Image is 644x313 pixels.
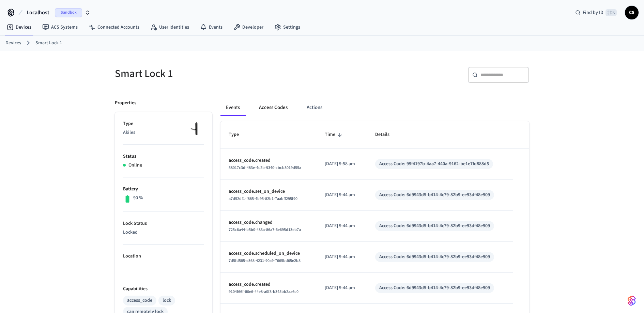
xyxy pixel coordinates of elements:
span: Sandbox [55,8,82,17]
p: Akiles [123,129,204,136]
a: Events [195,21,228,33]
p: Capabilities [123,285,204,293]
p: Locked [123,229,204,236]
a: Devices [1,21,37,33]
h5: Smart Lock 1 [115,67,318,81]
p: Battery [123,186,204,193]
p: access_code.created [229,157,308,164]
a: Smart Lock 1 [35,40,62,47]
img: SeamLogoGradient.69752ec5.svg [628,295,636,306]
p: [DATE] 9:44 am [325,222,359,230]
a: Developer [228,21,269,33]
p: Status [123,153,204,160]
div: Access Code: 6d9943d5-b414-4c79-82b9-ee93df48e909 [379,284,490,292]
p: [DATE] 9:44 am [325,253,359,261]
span: Time [325,129,344,140]
span: ⌘ K [605,9,617,16]
div: Access Code: 6d9943d5-b414-4c79-82b9-ee93df48e909 [379,191,490,199]
p: Type [123,120,204,127]
div: Access Code: 6d9943d5-b414-4c79-82b9-ee93df48e909 [379,253,490,261]
button: Access Codes [254,99,293,116]
div: Find by ID⌘ K [570,6,622,19]
p: [DATE] 9:44 am [325,284,359,292]
span: 9104f66f-80e6-44e8-a0f3-b345bb2aa6c0 [229,289,298,295]
p: access_code.changed [229,219,308,226]
span: Details [375,129,398,140]
div: lock [163,297,171,304]
p: access_code.created [229,281,308,288]
p: [DATE] 9:58 am [325,160,359,168]
button: Actions [301,99,328,116]
a: User Identities [145,21,195,33]
a: ACS Systems [37,21,83,33]
span: 725c6a44-b5b0-483a-86a7-6e695d13eb7a [229,227,301,233]
p: — [123,262,204,269]
span: Type [229,129,248,140]
div: ant example [220,99,529,116]
span: CS [626,6,638,19]
button: CS [625,6,639,19]
p: Properties [115,99,136,107]
span: 58017c3d-483e-4c2b-9340-cbcb3019d55a [229,165,301,171]
p: access_code.scheduled_on_device [229,250,308,257]
p: Lock Status [123,220,204,227]
div: Access Code: 99f4197b-4aa7-440a-9162-be1e7fd888d5 [379,160,489,168]
a: Devices [5,40,21,47]
p: access_code.set_on_device [229,188,308,195]
a: Settings [269,21,306,33]
span: 7d5fd585-e368-4231-90a9-7665bd65e2b8 [229,258,301,264]
p: Location [123,253,204,260]
p: [DATE] 9:44 am [325,191,359,199]
span: a7d52df1-f885-4b95-82b1-7aabff295f90 [229,196,297,202]
img: Akiles Roomlock [187,120,204,137]
span: Find by ID [583,9,603,16]
button: Events [220,99,245,116]
span: Localhost [27,9,49,17]
div: Access Code: 6d9943d5-b414-4c79-82b9-ee93df48e909 [379,222,490,230]
div: access_code [127,297,152,304]
a: Connected Accounts [83,21,145,33]
p: Online [128,162,142,169]
p: 90 % [133,194,143,202]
